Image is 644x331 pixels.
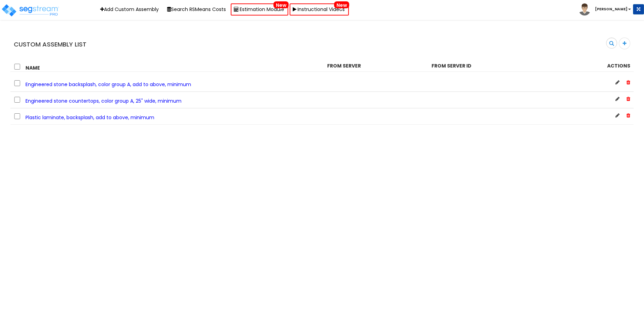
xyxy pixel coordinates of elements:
[626,79,630,86] span: Delete Custom Assembly
[626,95,630,102] span: Delete Custom Assembly
[273,1,289,8] span: New
[290,3,349,15] a: Instructional VideosNew
[25,114,154,121] span: Plastic laminate, backsplash, add to above, minimum
[25,97,181,104] span: Engineered stone countertops, color group A, 25" wide, minimum
[97,4,162,15] a: Add Custom Assembly
[25,64,40,71] strong: Name
[231,3,288,15] a: Estimation ModuleNew
[595,7,627,12] b: [PERSON_NAME]
[626,112,630,119] span: Delete Custom Assembly
[164,4,229,15] button: Search RSMeans Costs
[334,1,349,8] span: New
[432,62,471,69] strong: From Server ID
[14,41,317,48] h4: Custom Assembly List
[595,38,617,50] input: search custom assembly
[579,3,591,15] img: avatar.png
[327,62,361,69] strong: From Server
[25,81,191,88] span: Engineered stone backsplash, color group A, add to above, minimum
[1,3,60,17] img: logo_pro_r.png
[607,62,630,69] strong: Actions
